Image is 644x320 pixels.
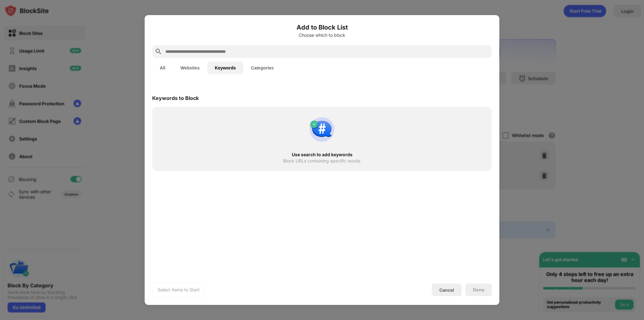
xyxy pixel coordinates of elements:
div: Select Items to Start [158,287,200,293]
button: Websites [173,62,207,74]
h6: Add to Block List [152,23,492,32]
img: block-by-keyword.svg [307,114,337,145]
div: Done [473,287,484,292]
button: Categories [243,62,281,74]
button: All [152,62,173,74]
div: Cancel [439,287,454,293]
div: Block URLs containing specific words. [283,158,361,163]
div: Keywords to Block [152,95,199,101]
div: Choose which to block [152,33,492,38]
div: Use search to add keywords [164,152,480,157]
img: search.svg [155,48,162,55]
button: Keywords [207,62,243,74]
